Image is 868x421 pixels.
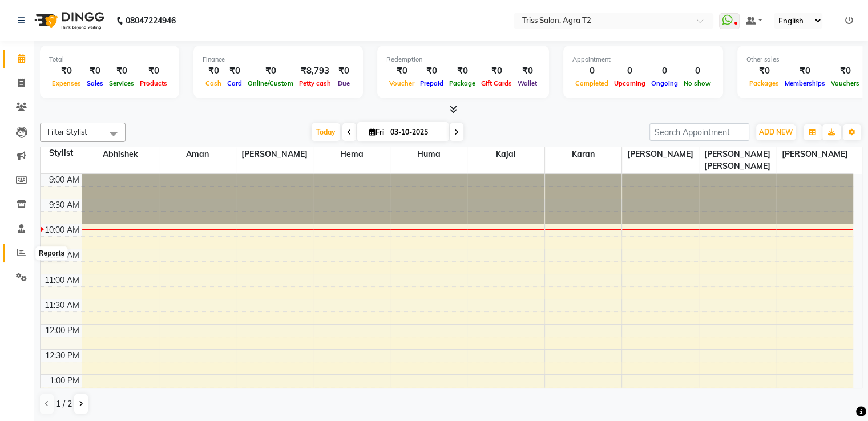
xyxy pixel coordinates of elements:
[245,64,296,78] div: ₹0
[759,128,793,136] span: ADD NEW
[515,64,540,78] div: ₹0
[203,55,354,64] div: Finance
[572,64,611,78] div: 0
[386,55,540,64] div: Redemption
[43,350,82,362] div: 12:30 PM
[776,147,853,161] span: [PERSON_NAME]
[42,299,82,311] div: 11:30 AM
[446,64,478,78] div: ₹0
[47,375,82,387] div: 1:00 PM
[42,224,82,236] div: 10:00 AM
[828,64,862,78] div: ₹0
[649,123,749,141] input: Search Appointment
[746,64,782,78] div: ₹0
[611,79,648,87] span: Upcoming
[245,79,296,87] span: Online/Custom
[49,55,170,64] div: Total
[335,79,353,87] span: Due
[106,79,137,87] span: Services
[446,79,478,87] span: Package
[203,64,224,78] div: ₹0
[47,199,82,211] div: 9:30 AM
[42,274,82,286] div: 11:00 AM
[47,174,82,186] div: 9:00 AM
[313,147,390,161] span: Hema
[84,79,106,87] span: Sales
[82,147,159,161] span: Abhishek
[478,64,515,78] div: ₹0
[43,325,82,337] div: 12:00 PM
[515,79,540,87] span: Wallet
[106,64,137,78] div: ₹0
[56,398,72,410] span: 1 / 2
[478,79,515,87] span: Gift Cards
[756,124,796,140] button: ADD NEW
[648,79,681,87] span: Ongoing
[366,128,387,136] span: Fri
[681,64,714,78] div: 0
[137,79,170,87] span: Products
[203,79,224,87] span: Cash
[572,79,611,87] span: Completed
[334,64,354,78] div: ₹0
[699,147,776,173] span: [PERSON_NAME] [PERSON_NAME]
[622,147,699,161] span: [PERSON_NAME]
[572,55,714,64] div: Appointment
[312,123,340,141] span: Today
[782,79,828,87] span: Memberships
[126,5,176,37] b: 08047224946
[137,64,170,78] div: ₹0
[386,79,417,87] span: Voucher
[49,79,84,87] span: Expenses
[387,124,444,141] input: 2025-10-03
[611,64,648,78] div: 0
[782,64,828,78] div: ₹0
[296,64,334,78] div: ₹8,793
[224,64,245,78] div: ₹0
[224,79,245,87] span: Card
[29,5,107,37] img: logo
[417,64,446,78] div: ₹0
[746,79,782,87] span: Packages
[648,64,681,78] div: 0
[36,247,67,261] div: Reports
[236,147,313,161] span: [PERSON_NAME]
[49,64,84,78] div: ₹0
[828,79,862,87] span: Vouchers
[681,79,714,87] span: No show
[84,64,106,78] div: ₹0
[545,147,621,161] span: Karan
[417,79,446,87] span: Prepaid
[390,147,467,161] span: Huma
[296,79,334,87] span: Petty cash
[41,147,82,159] div: Stylist
[47,127,87,136] span: Filter Stylist
[159,147,236,161] span: Aman
[386,64,417,78] div: ₹0
[467,147,544,161] span: Kajal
